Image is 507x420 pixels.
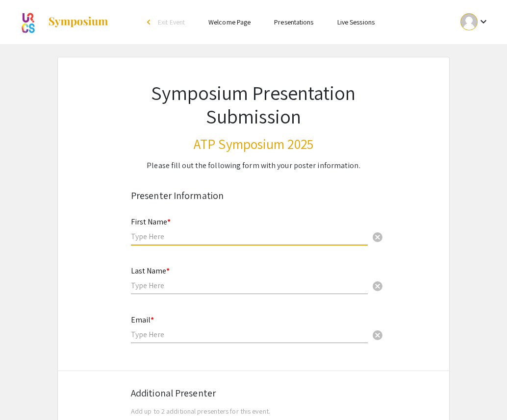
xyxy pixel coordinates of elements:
[105,160,402,172] div: Please fill out the following form with your poster information.
[131,315,154,325] mat-label: Email
[105,136,402,152] h3: ATP Symposium 2025
[368,275,387,295] button: Clear
[208,18,251,26] a: Welcome Page
[7,10,109,34] a: ATP Symposium 2025
[274,18,313,26] a: Presentations
[372,280,383,292] span: cancel
[105,81,402,128] h1: Symposium Presentation Submission
[131,386,376,400] div: Additional Presenter
[19,10,38,34] img: ATP Symposium 2025
[48,16,109,28] img: Symposium by ForagerOne
[372,329,383,341] span: cancel
[147,19,153,25] div: arrow_back_ios
[131,217,171,227] mat-label: First Name
[131,406,270,416] span: Add up to 2 additional presenters for this event.
[7,376,42,413] iframe: Chat
[372,231,383,243] span: cancel
[131,188,376,203] div: Presenter Information
[131,231,368,242] input: Type Here
[131,280,368,291] input: Type Here
[131,329,368,340] input: Type Here
[478,16,489,27] mat-icon: Expand account dropdown
[337,18,375,26] a: Live Sessions
[158,18,185,26] span: Exit Event
[450,11,500,33] button: Expand account dropdown
[131,266,170,276] mat-label: Last Name
[368,324,387,344] button: Clear
[368,227,387,247] button: Clear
